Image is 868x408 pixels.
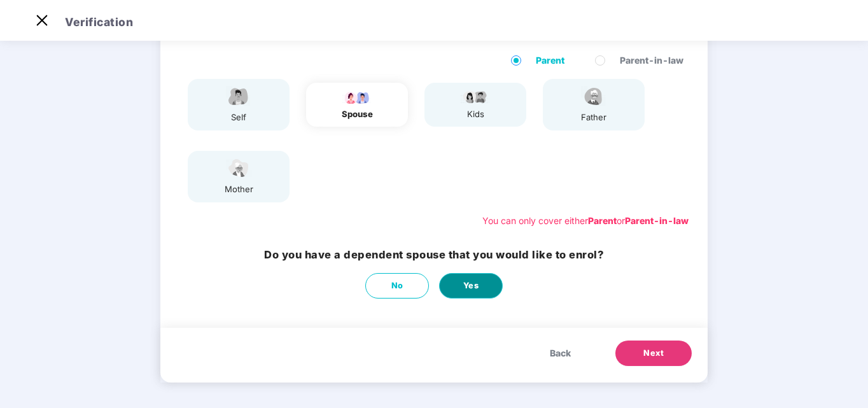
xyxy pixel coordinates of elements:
img: svg+xml;base64,PHN2ZyBpZD0iRW1wbG95ZWVfbWFsZSIgeG1sbnM9Imh0dHA6Ly93d3cudzMub3JnLzIwMDAvc3ZnIiB3aW... [223,85,255,108]
img: svg+xml;base64,PHN2ZyB4bWxucz0iaHR0cDovL3d3dy53My5vcmcvMjAwMC9zdmciIHdpZHRoPSI3OS4wMzciIGhlaWdodD... [459,89,491,104]
b: Parent [588,215,617,226]
span: Next [643,347,664,360]
b: Parent-in-law [625,215,689,226]
div: You can only cover either or [482,214,689,228]
span: Back [550,346,571,360]
div: spouse [341,108,373,121]
button: Back [537,341,584,366]
span: Parent [531,53,570,67]
button: No [365,273,429,299]
div: father [578,111,610,124]
span: No [391,279,403,292]
div: kids [459,108,491,121]
button: Next [615,341,692,366]
div: mother [223,183,255,196]
img: svg+xml;base64,PHN2ZyBpZD0iRmF0aGVyX2ljb24iIHhtbG5zPSJodHRwOi8vd3d3LnczLm9yZy8yMDAwL3N2ZyIgeG1sbn... [578,85,610,108]
img: svg+xml;base64,PHN2ZyB4bWxucz0iaHR0cDovL3d3dy53My5vcmcvMjAwMC9zdmciIHdpZHRoPSI1NCIgaGVpZ2h0PSIzOC... [223,157,255,179]
div: self [223,111,255,124]
img: svg+xml;base64,PHN2ZyB4bWxucz0iaHR0cDovL3d3dy53My5vcmcvMjAwMC9zdmciIHdpZHRoPSI5Ny44OTciIGhlaWdodD... [341,89,373,104]
span: Parent-in-law [615,53,689,67]
button: Yes [439,273,503,299]
h3: Do you have a dependent spouse that you would like to enrol? [264,247,604,264]
span: Yes [463,279,479,292]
